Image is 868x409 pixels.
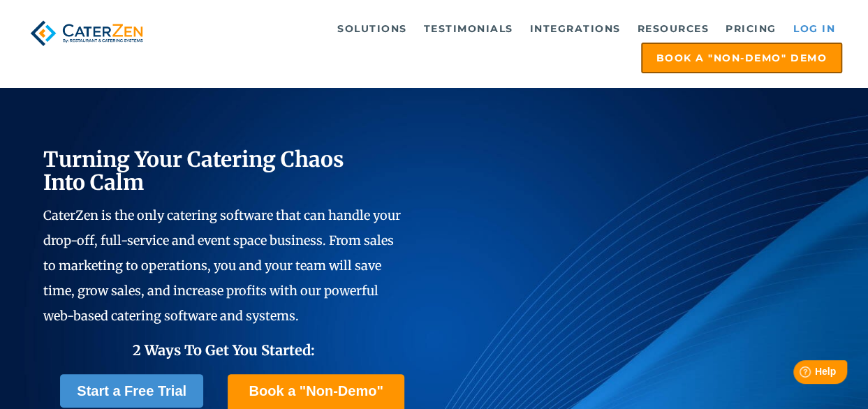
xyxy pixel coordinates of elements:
[417,15,520,43] a: Testimonials
[631,15,716,43] a: Resources
[786,15,842,43] a: Log in
[60,374,203,408] a: Start a Free Trial
[43,207,401,324] span: CaterZen is the only catering software that can handle your drop-off, full-service and event spac...
[719,15,784,43] a: Pricing
[26,15,147,52] img: caterzen
[43,146,344,195] span: Turning Your Catering Chaos Into Calm
[641,43,842,73] a: Book a "Non-Demo" Demo
[165,15,842,73] div: Navigation Menu
[523,15,628,43] a: Integrations
[744,355,853,394] iframe: Help widget launcher
[330,15,414,43] a: Solutions
[133,341,315,359] span: 2 Ways To Get You Started:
